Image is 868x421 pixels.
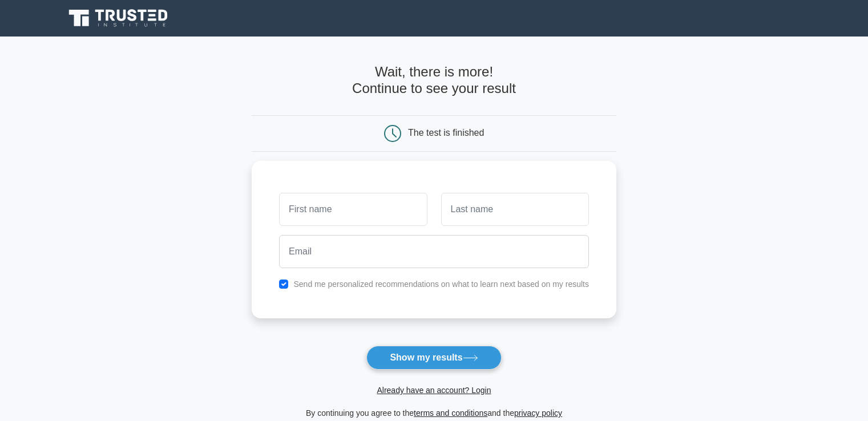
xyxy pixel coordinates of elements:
div: By continuing you agree to the and the [245,406,623,420]
a: Already have an account? Login [377,386,491,395]
input: Last name [441,193,589,226]
button: Show my results [366,346,501,370]
input: Email [279,235,589,268]
a: privacy policy [514,408,562,418]
input: First name [279,193,427,226]
label: Send me personalized recommendations on what to learn next based on my results [293,280,589,289]
a: terms and conditions [414,408,487,418]
h4: Wait, there is more! Continue to see your result [252,64,616,97]
div: The test is finished [408,128,484,137]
